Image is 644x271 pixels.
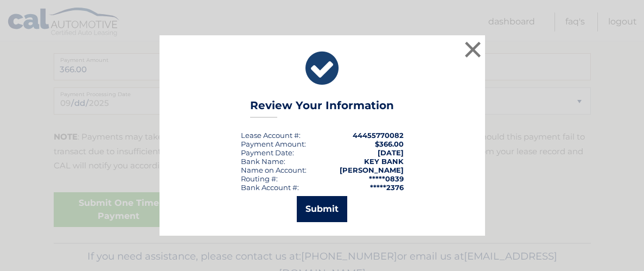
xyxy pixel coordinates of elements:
div: : [241,148,294,157]
strong: KEY BANK [364,157,404,166]
button: × [462,39,484,60]
span: Payment Date [241,148,292,157]
div: Bank Name: [241,157,285,166]
strong: [PERSON_NAME] [340,166,404,174]
strong: 44455770082 [353,131,404,140]
div: Routing #: [241,174,278,183]
h3: Review Your Information [250,99,394,118]
div: Lease Account #: [241,131,301,140]
div: Bank Account #: [241,183,299,192]
span: $366.00 [375,140,404,148]
button: Submit [297,196,347,222]
span: [DATE] [378,148,404,157]
div: Payment Amount: [241,140,306,148]
div: Name on Account: [241,166,307,174]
